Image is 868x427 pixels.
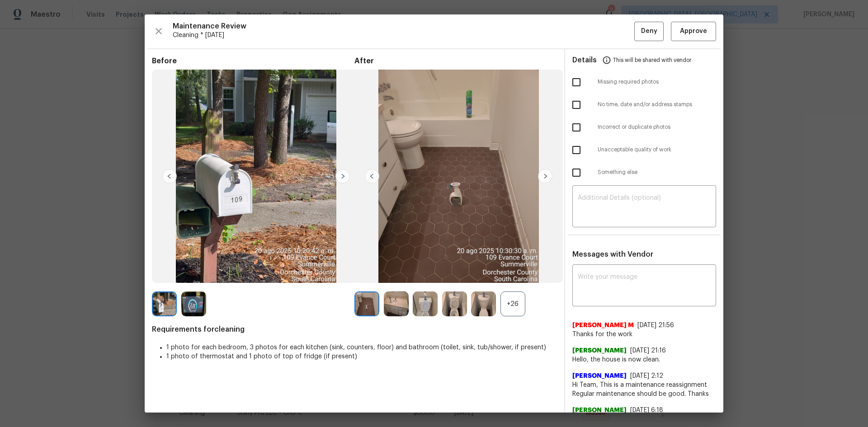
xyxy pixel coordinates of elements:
span: Deny [641,26,657,37]
span: [PERSON_NAME] [572,371,627,380]
span: [PERSON_NAME] [572,346,627,355]
span: [DATE] 2:12 [630,373,663,379]
button: Deny [634,22,664,41]
span: Hi Team, This is a maintenance reassignment Regular maintenance should be good. Thanks [572,380,716,399]
span: Before [152,56,354,66]
span: No time, date and/or address stamps [598,101,716,108]
button: Approve [671,22,716,41]
span: This will be shared with vendor [613,49,691,71]
div: Missing required photos [565,71,723,94]
span: Something else [598,169,716,176]
img: right-chevron-button-url [335,169,350,183]
div: Incorrect or duplicate photos [565,116,723,139]
span: Incorrect or duplicate photos [598,123,716,131]
div: No time, date and/or address stamps [565,94,723,116]
span: [PERSON_NAME] [572,406,627,415]
span: [DATE] 21:56 [637,322,674,328]
span: Details [572,49,597,71]
span: Requirements for cleaning [152,325,557,334]
span: [PERSON_NAME] M [572,321,634,330]
div: Something else [565,161,723,184]
li: 1 photo for each bedroom, 3 photos for each kitchen (sink, counters, floor) and bathroom (toilet,... [166,343,557,352]
span: Missing required photos [598,78,716,86]
span: Messages with Vendor [572,251,653,258]
span: After [354,56,557,66]
div: +26 [500,291,525,316]
div: Unacceptable quality of work [565,139,723,161]
span: Unacceptable quality of work [598,146,716,154]
span: Cleaning * [DATE] [173,31,634,40]
span: Maintenance Review [173,22,634,31]
li: 1 photo of thermostat and 1 photo of top of fridge (if present) [166,352,557,361]
span: [DATE] 21:16 [630,347,666,354]
span: Thanks for the work [572,330,716,339]
img: left-chevron-button-url [162,169,177,183]
span: [DATE] 6:18 [630,407,663,413]
span: Approve [680,26,707,37]
span: Hello, the house is now clean. [572,355,716,364]
img: left-chevron-button-url [365,169,379,183]
img: right-chevron-button-url [538,169,552,183]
